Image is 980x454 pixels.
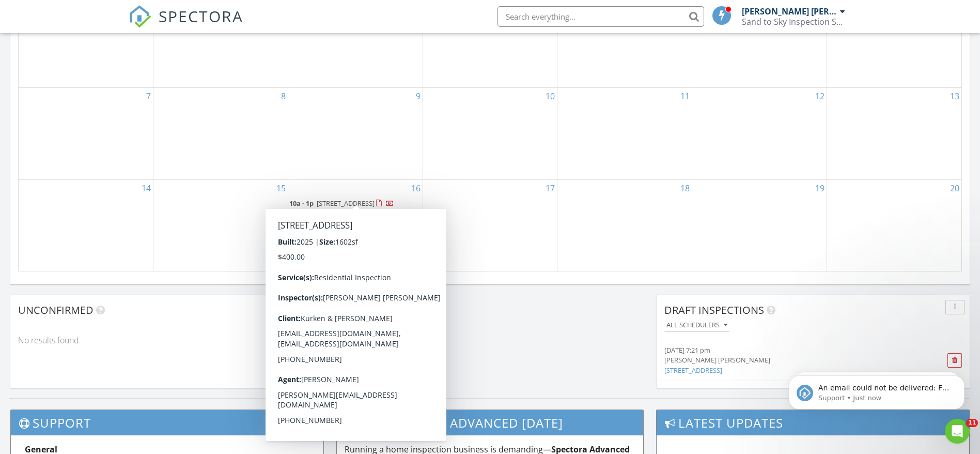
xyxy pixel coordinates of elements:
[664,386,912,416] a: [DATE] 7:14 pm [PERSON_NAME] [PERSON_NAME] [STREET_ADDRESS]
[19,87,153,179] td: Go to September 7, 2025
[692,87,827,179] td: Go to September 12, 2025
[274,180,288,196] a: Go to September 15, 2025
[948,88,961,104] a: Go to September 13, 2025
[289,199,394,208] a: 10a - 1p [STREET_ADDRESS]
[557,179,692,270] td: Go to September 18, 2025
[337,410,643,435] h3: Try spectora advanced [DATE]
[159,5,243,27] span: SPECTORA
[827,179,961,270] td: Go to September 20, 2025
[692,179,827,270] td: Go to September 19, 2025
[657,410,969,435] h3: Latest Updates
[423,179,557,270] td: Go to September 17, 2025
[279,88,288,104] a: Go to September 8, 2025
[423,87,557,179] td: Go to September 10, 2025
[19,179,153,270] td: Go to September 14, 2025
[678,180,692,196] a: Go to September 18, 2025
[773,354,980,426] iframe: Intercom notifications message
[10,326,323,354] div: No results found
[153,179,288,270] td: Go to September 15, 2025
[557,87,692,179] td: Go to September 11, 2025
[664,355,912,365] div: [PERSON_NAME] [PERSON_NAME]
[317,199,375,208] span: [STREET_ADDRESS]
[813,88,827,104] a: Go to September 12, 2025
[945,419,970,444] iframe: Intercom live chat
[664,366,722,375] a: [STREET_ADDRESS]
[288,179,423,270] td: Go to September 16, 2025
[139,180,153,196] a: Go to September 14, 2025
[664,386,912,396] div: [DATE] 7:14 pm
[543,180,557,196] a: Go to September 17, 2025
[497,6,704,27] input: Search everything...
[664,319,729,332] button: All schedulers
[11,410,323,435] h3: Support
[742,17,845,27] div: Sand to Sky Inspection Services, LLC
[414,88,423,104] a: Go to September 9, 2025
[144,88,153,104] a: Go to September 7, 2025
[18,303,94,317] span: Unconfirmed
[153,87,288,179] td: Go to September 8, 2025
[966,419,978,427] span: 11
[664,345,912,375] a: [DATE] 7:21 pm [PERSON_NAME] [PERSON_NAME] [STREET_ADDRESS]
[742,6,837,17] div: [PERSON_NAME] [PERSON_NAME]
[289,198,422,210] a: 10a - 1p [STREET_ADDRESS]
[813,180,827,196] a: Go to September 19, 2025
[129,14,243,36] a: SPECTORA
[543,88,557,104] a: Go to September 10, 2025
[409,180,423,196] a: Go to September 16, 2025
[664,303,764,317] span: Draft Inspections
[666,322,727,329] div: All schedulers
[827,87,961,179] td: Go to September 13, 2025
[948,180,961,196] a: Go to September 20, 2025
[288,87,423,179] td: Go to September 9, 2025
[289,199,314,208] span: 10a - 1p
[678,88,692,104] a: Go to September 11, 2025
[129,5,151,28] img: The Best Home Inspection Software - Spectora
[664,345,912,355] div: [DATE] 7:21 pm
